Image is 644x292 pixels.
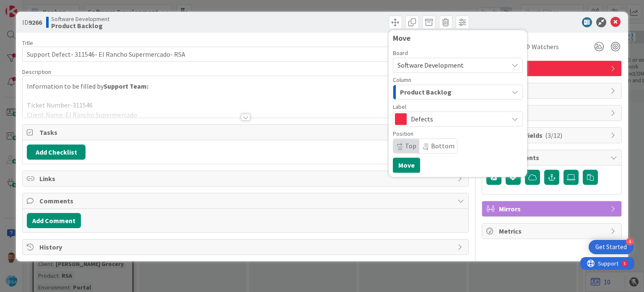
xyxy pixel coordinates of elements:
[397,61,464,69] span: Software Development
[499,153,606,163] span: Attachments
[499,86,606,96] span: Dates
[18,1,38,11] span: Support
[400,87,452,97] span: Product Backlog
[39,127,453,137] span: Tasks
[499,130,606,140] span: Custom Fields
[532,42,559,52] span: Watchers
[51,16,109,22] span: Software Development
[104,82,148,90] strong: Support Team:
[27,213,81,228] button: Add Comment
[22,39,33,47] label: Title
[393,158,420,173] button: Move
[29,18,42,26] b: 9266
[51,22,109,29] b: Product Backlog
[499,204,606,214] span: Mirrors
[27,82,464,91] p: Information to be filled by
[393,131,413,137] span: Position
[626,238,634,245] div: 4
[22,68,51,76] span: Description
[39,242,453,252] span: History
[27,145,86,160] button: Add Checklist
[393,84,523,100] button: Product Backlog
[431,142,454,150] span: Bottom
[405,142,416,150] span: Top
[595,243,627,251] div: Get Started
[499,226,606,236] span: Metrics
[39,174,453,184] span: Links
[44,3,46,10] div: 5
[411,113,504,125] span: Defects
[393,34,523,42] div: Move
[393,50,408,56] span: Board
[22,47,468,62] input: type card name here...
[22,17,42,27] span: ID
[499,63,606,74] span: Defects
[499,108,606,118] span: Block
[589,240,634,254] div: Open Get Started checklist, remaining modules: 4
[393,104,406,110] span: Label
[39,196,453,206] span: Comments
[393,77,411,83] span: Column
[545,131,562,139] span: ( 3/12 )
